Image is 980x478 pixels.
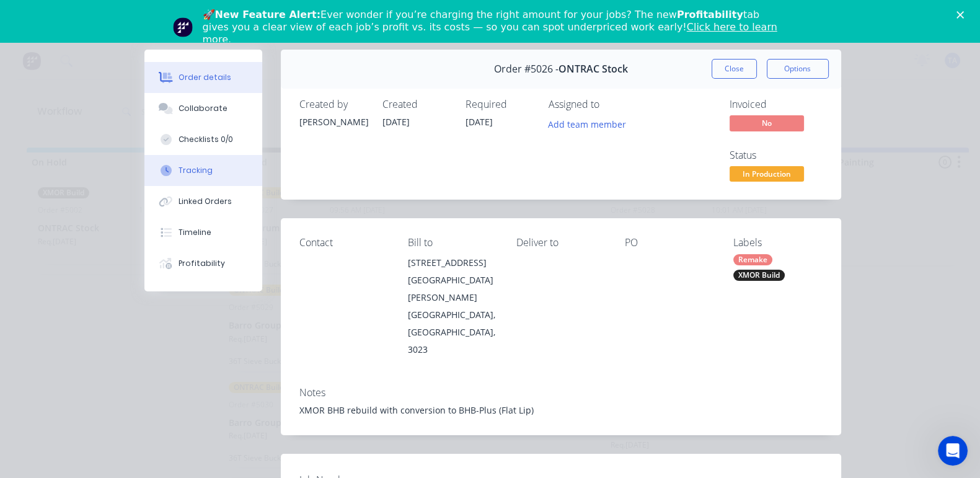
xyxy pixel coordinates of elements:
div: Notes [299,387,823,399]
div: [STREET_ADDRESS] [408,254,497,272]
span: ONTRAC Stock [558,63,628,75]
button: Collaborate [144,93,262,124]
div: Invoiced [730,99,823,110]
div: Close [956,11,969,19]
div: Assigned to [549,99,673,110]
div: Timeline [179,227,211,238]
button: Timeline [144,217,262,248]
iframe: Intercom live chat [938,436,968,466]
span: Order #5026 - [494,63,558,75]
div: Collaborate [179,103,227,114]
button: Add team member [541,115,632,132]
div: Profitability [179,258,225,269]
div: Remake [733,254,772,265]
div: [STREET_ADDRESS][GEOGRAPHIC_DATA][PERSON_NAME][GEOGRAPHIC_DATA], [GEOGRAPHIC_DATA], 3023 [408,254,497,358]
div: XMOR BHB rebuild with conversion to BHB-Plus (Flat Lip) [299,404,823,417]
span: No [730,115,804,131]
div: Checklists 0/0 [179,134,233,145]
img: Profile image for Team [173,17,193,37]
div: PO [625,237,713,249]
div: Created [382,99,451,110]
button: Tracking [144,155,262,186]
span: [DATE] [382,116,410,128]
button: Close [712,59,757,79]
div: Required [466,99,534,110]
div: [GEOGRAPHIC_DATA][PERSON_NAME][GEOGRAPHIC_DATA], [GEOGRAPHIC_DATA], 3023 [408,272,497,358]
button: Profitability [144,248,262,279]
div: Deliver to [516,237,605,249]
div: [PERSON_NAME] [299,115,368,128]
a: Click here to learn more. [203,21,777,45]
div: Tracking [179,165,213,176]
button: Checklists 0/0 [144,124,262,155]
div: Contact [299,237,388,249]
button: Linked Orders [144,186,262,217]
button: Add team member [549,115,633,132]
div: 🚀 Ever wonder if you’re charging the right amount for your jobs? The new tab gives you a clear vi... [203,9,788,46]
div: Created by [299,99,368,110]
div: Order details [179,72,231,83]
div: Labels [733,237,822,249]
span: [DATE] [466,116,493,128]
div: Status [730,149,823,161]
button: In Production [730,166,804,185]
b: New Feature Alert: [215,9,321,20]
div: Bill to [408,237,497,249]
span: In Production [730,166,804,182]
b: Profitability [677,9,743,20]
button: Order details [144,62,262,93]
button: Options [767,59,829,79]
div: Linked Orders [179,196,232,207]
div: XMOR Build [733,270,785,281]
